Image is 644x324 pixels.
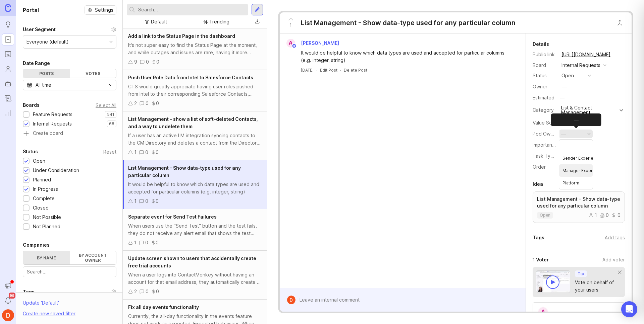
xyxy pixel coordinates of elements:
div: 0 [146,58,149,66]
a: List Management - Show data-type used for any particular columnopen100 [533,191,625,223]
a: List Management - Show data-type used for any particular columnIt would be helpful to know which ... [123,160,267,209]
div: 1 Voter [533,256,549,264]
div: A [538,307,548,317]
img: Daniel G [2,309,14,321]
a: Changelog [2,92,14,104]
div: 0 [156,197,159,205]
button: Notifications [2,295,14,307]
li: Platform [559,177,593,189]
div: Posts [23,69,70,78]
div: 0 [156,239,159,246]
div: 0 [156,288,159,295]
div: 0 [146,288,149,295]
div: Internal Requests [33,120,72,128]
p: open [540,213,550,218]
div: Vote on behalf of your users [575,279,618,294]
div: It would be helpful to know which data types are used and accepted for particular columns (e.g. i... [128,181,262,195]
div: Planned [33,176,51,183]
label: Importance [533,142,558,148]
div: 0 [156,100,159,107]
div: Category [533,106,556,114]
li: Manager Experience [559,164,593,177]
div: Under Consideration [33,167,79,174]
div: Owner [533,83,556,90]
a: A[PERSON_NAME] [282,39,344,48]
div: 2 [134,100,137,107]
a: Separate event for Send Test FailuresWhen users use the "Send Test" button and the test fails, th... [123,209,267,251]
p: List Management - Show data-type used for any particular column [537,196,621,209]
div: Update ' Default ' [23,299,59,310]
img: Canny Home [5,4,11,12]
span: Update screen shown to users that accidentally create free trial accounts [128,255,256,268]
span: Separate event for Send Test Failures [128,214,217,220]
button: Settings [85,5,116,15]
div: Estimated [533,95,554,100]
div: Edit Post [320,67,337,73]
div: 0 [600,213,609,218]
div: 1 [134,239,137,246]
div: Idea [533,180,543,188]
div: CTS would greatly appreciate having user roles pushed from Intel to their corresponding Salesforc... [128,83,262,98]
div: open [561,72,574,79]
div: List & Contact Management [561,105,618,115]
div: It would be helpful to know which data types are used and accepted for particular columns (e.g. i... [301,49,512,64]
div: 0 [145,239,148,246]
div: 9 [134,58,137,66]
button: Close button [613,16,627,29]
img: video-thumbnail-vote-d41b83416815613422e2ca741bf692cc.jpg [536,270,570,293]
label: By account owner [70,251,116,264]
p: Tip [578,271,584,276]
div: Not Possible [33,214,61,221]
div: Trending [209,18,229,25]
div: Closed [33,204,49,212]
div: Tags [23,288,35,296]
div: Reset [103,150,116,154]
div: Public link [533,51,556,58]
div: When a user logs into ContactMonkey without having an account for that email address, they automa... [128,271,262,286]
div: 0 [146,100,149,107]
div: List Management - Show data-type used for any particular column [301,18,516,27]
span: 1 [289,22,292,29]
div: Date Range [23,59,50,67]
a: Portal [2,33,14,46]
a: Roadmaps [2,48,14,60]
a: [DATE] [301,67,314,73]
div: 0 [156,58,159,66]
div: Default [151,18,167,25]
a: Reporting [2,107,14,119]
div: Not Planned [33,223,60,230]
div: 0 [156,149,159,156]
span: Push User Role Data from Intel to Salesforce Contacts [128,75,253,80]
svg: toggle icon [105,82,116,88]
div: · [340,67,341,73]
a: Add a link to the Status Page in the dashboardIt's not super easy to find the Status Page at the ... [123,28,267,70]
button: Announcements [2,280,14,292]
span: Add a link to the Status Page in the dashboard [128,33,235,39]
div: — [558,93,567,102]
div: When users use the "Send Test" button and the test fails, they do not receive any alert email tha... [128,222,262,237]
img: member badge [291,44,297,49]
div: Open Intercom Messenger [621,301,637,317]
img: Daniel G [287,296,296,304]
li: Sender Experience [559,152,593,164]
div: All time [36,81,51,89]
label: By name [23,251,70,264]
div: Details [533,40,549,48]
span: [PERSON_NAME] [301,40,339,46]
input: Search... [138,6,246,13]
input: Search... [27,268,112,275]
div: Everyone (default) [26,38,69,46]
div: Board [533,62,556,69]
span: 99 [9,293,15,299]
div: Open [33,157,45,165]
label: Value Scale [533,120,558,126]
div: — [561,130,566,138]
div: In Progress [33,185,58,193]
div: Add tags [605,234,625,241]
div: It's not super easy to find the Status Page at the moment, and while outages and issues are rare,... [128,42,262,56]
div: Complete [33,195,55,202]
div: Boards [23,101,40,109]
